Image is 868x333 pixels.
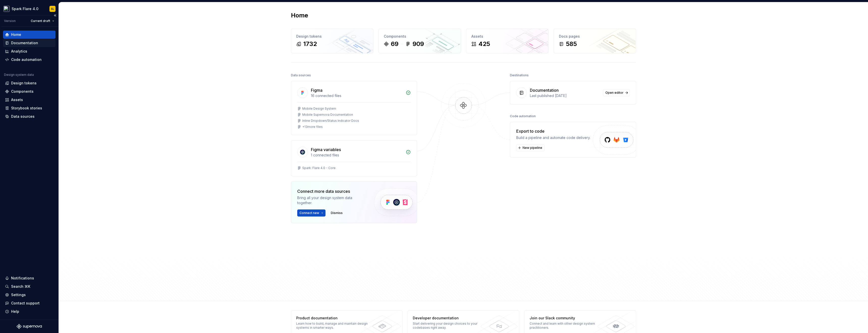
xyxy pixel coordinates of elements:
div: Learn how to build, manage and maintain design systems in smarter ways. [296,322,370,330]
div: Connect and learn with other design system practitioners. [530,322,603,330]
button: Help [3,307,56,316]
div: Components [11,89,34,94]
div: Join our Slack community [530,316,603,321]
a: Design tokens1732 [291,29,373,53]
div: Build a pipeline and automate code delivery. [516,135,590,140]
span: Current draft [31,19,50,23]
div: Mobile Design System [302,107,336,111]
div: Design tokens [11,81,37,86]
div: Contact support [11,301,40,306]
div: Analytics [11,49,27,54]
div: SL [51,7,54,11]
div: Home [11,32,21,37]
div: Bring all your design system data together. [297,195,365,205]
div: Storybook stories [11,106,42,111]
button: Collapse sidebar [51,12,59,19]
a: Components69909 [378,29,461,53]
a: Documentation [3,39,56,47]
a: Design tokens [3,79,56,87]
button: Dismiss [329,209,345,217]
div: Figma [311,87,322,93]
button: Contact support [3,299,56,307]
div: Documentation [11,40,38,45]
div: Product documentation [296,316,370,321]
div: Spark Flare 4.0 [12,6,38,11]
div: Start delivering your design choices to your codebases right away. [413,322,486,330]
div: Last published [DATE] [530,93,600,98]
div: 909 [413,40,424,48]
span: Dismiss [331,211,343,215]
span: Connect new [300,211,319,215]
div: 425 [478,40,490,48]
div: Notifications [11,276,34,281]
img: d6852e8b-7cd7-4438-8c0d-f5a8efe2c281.png [4,6,10,12]
div: Version [4,19,16,23]
div: Code automation [11,57,42,62]
div: Code automation [510,113,536,120]
div: 1732 [303,40,317,48]
a: Analytics [3,47,56,55]
a: Figma16 connected filesMobile Design SystemMobile Supernova DocumentationInline Dropdown/Status I... [291,81,417,135]
div: + 13 more files [302,125,323,129]
div: Search ⌘K [11,284,30,289]
a: Figma variables1 connected filesSpark: Flare 4.0 - Core [291,140,417,176]
button: Spark Flare 4.0SL [1,3,58,14]
div: Connect more data sources [297,188,365,194]
div: Design system data [4,73,34,77]
button: Current draft [29,17,57,25]
div: Destinations [510,72,529,79]
a: Settings [3,291,56,299]
a: Open editor [603,89,630,96]
div: Documentation [530,87,559,93]
a: Data sources [3,112,56,121]
div: Help [11,309,19,314]
a: Assets [3,96,56,104]
div: 16 connected files [311,93,403,98]
button: Search ⌘K [3,282,56,291]
div: Spark: Flare 4.0 - Core [302,166,336,170]
div: Inline Dropdown/Status Indicator Docs [302,119,359,123]
a: Assets425 [466,29,549,53]
div: Export to code [516,128,590,134]
svg: Supernova Logo [17,324,42,329]
div: 1 connected files [311,153,403,158]
button: New pipeline [516,144,545,151]
div: Developer documentation [413,316,486,321]
button: Connect new [297,209,325,217]
div: Figma variables [311,147,341,153]
div: Docs pages [559,34,631,39]
div: Data sources [11,114,35,119]
a: Components [3,87,56,96]
div: Components [384,34,456,39]
button: Notifications [3,274,56,282]
span: Open editor [605,91,623,95]
span: New pipeline [523,146,542,150]
div: Assets [471,34,543,39]
div: Mobile Supernova Documentation [302,113,353,117]
div: Design tokens [296,34,368,39]
a: Code automation [3,56,56,64]
h2: Home [291,11,308,19]
a: Storybook stories [3,104,56,112]
div: Assets [11,97,23,102]
div: Settings [11,292,26,297]
a: Docs pages585 [554,29,636,53]
div: 69 [391,40,398,48]
a: Home [3,31,56,39]
div: 585 [566,40,577,48]
div: Data sources [291,72,311,79]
